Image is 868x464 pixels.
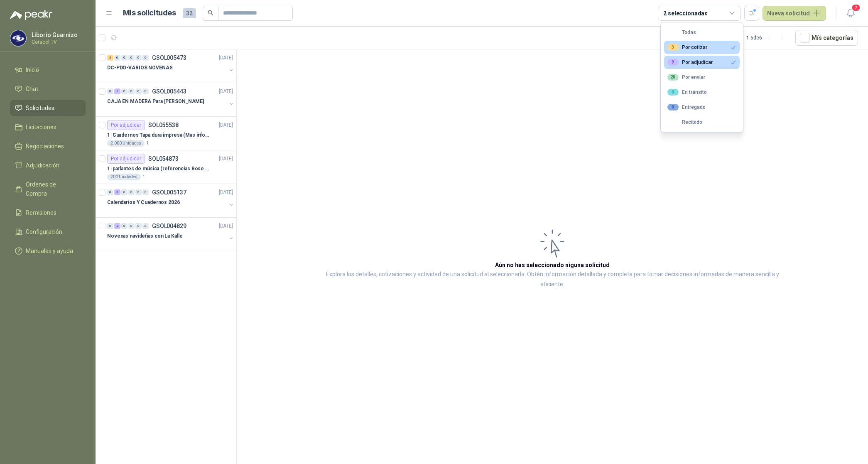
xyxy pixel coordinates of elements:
[664,115,740,129] button: Recibido
[107,154,145,164] div: Por adjudicar
[142,88,149,94] div: 0
[219,54,233,62] p: [DATE]
[851,4,861,12] span: 2
[26,180,78,198] span: Órdenes de Compra
[107,64,172,72] p: DC-PDO-VARIOS NOVENAS
[26,123,56,132] span: Licitaciones
[135,88,142,94] div: 0
[128,55,135,61] div: 0
[142,174,145,180] p: 1
[10,205,86,221] a: Remisiones
[26,227,62,236] span: Configuración
[107,199,180,206] p: Calendarios Y Cuadernos 2026
[664,86,740,99] button: 0En tránsito
[667,104,706,110] div: Entregado
[26,142,64,151] span: Negociaciones
[135,189,142,195] div: 0
[107,189,113,195] div: 0
[667,44,679,51] div: 3
[96,150,236,184] a: Por adjudicarSOL054873[DATE] 1 |parlantes de música (referencias Bose o Alexa) CON MARCACION 1 LO...
[26,246,73,255] span: Manuales y ayuda
[10,157,86,173] a: Adjudicación
[26,161,59,170] span: Adjudicación
[10,10,52,20] img: Logo peakr
[121,223,128,229] div: 0
[10,138,86,154] a: Negociaciones
[135,223,142,229] div: 0
[152,55,186,61] p: GSOL005473
[123,7,176,19] h1: Mis solicitudes
[664,41,740,54] button: 3Por cotizar
[128,88,135,94] div: 0
[667,29,696,35] div: Todas
[107,55,113,61] div: 3
[667,74,679,81] div: 20
[32,39,83,44] p: Caracol TV
[114,223,120,229] div: 2
[107,232,182,240] p: Novenas navideñas con La Kalle
[114,88,120,94] div: 2
[107,221,235,248] a: 0 2 0 0 0 0 GSOL004829[DATE] Novenas navideñas con La Kalle
[121,189,128,195] div: 0
[667,59,713,66] div: Por adjudicar
[843,6,858,21] button: 2
[114,55,120,61] div: 0
[746,31,789,44] div: 1 - 6 de 6
[667,59,679,66] div: 9
[219,155,233,163] p: [DATE]
[10,243,86,259] a: Manuales y ayuda
[135,55,142,61] div: 0
[107,53,235,79] a: 3 0 0 0 0 0 GSOL005473[DATE] DC-PDO-VARIOS NOVENAS
[146,140,149,147] p: 1
[219,189,233,196] p: [DATE]
[10,119,86,135] a: Licitaciones
[763,6,826,21] button: Nueva solicitud
[663,9,708,18] div: 2 seleccionadas
[107,88,113,94] div: 0
[667,74,705,81] div: Por enviar
[107,86,235,113] a: 0 2 0 0 0 0 GSOL005443[DATE] CAJA EN MADERA Para [PERSON_NAME]
[152,223,186,229] p: GSOL004829
[142,223,149,229] div: 0
[152,88,186,94] p: GSOL005443
[26,208,56,217] span: Remisiones
[148,122,179,128] p: SOL055538
[107,131,211,139] p: 1 | Cuadernos Tapa dura impresa (Mas informacion en el adjunto)
[664,56,740,69] button: 9Por adjudicar
[664,71,740,84] button: 20Por enviar
[142,189,149,195] div: 0
[10,30,26,46] img: Company Logo
[667,89,707,96] div: En tránsito
[107,187,235,214] a: 0 3 0 0 0 0 GSOL005137[DATE] Calendarios Y Cuadernos 2026
[121,55,128,61] div: 0
[26,103,54,113] span: Solicitudes
[26,65,39,74] span: Inicio
[32,32,83,38] p: Liborio Guarnizo
[667,119,702,125] div: Recibido
[26,84,38,93] span: Chat
[107,174,141,180] div: 200 Unidades
[107,98,204,106] p: CAJA EN MADERA Para [PERSON_NAME]
[219,88,233,96] p: [DATE]
[10,81,86,97] a: Chat
[10,62,86,78] a: Inicio
[208,10,213,16] span: search
[795,30,858,46] button: Mís categorías
[96,117,236,150] a: Por adjudicarSOL055538[DATE] 1 |Cuadernos Tapa dura impresa (Mas informacion en el adjunto)2.000 ...
[107,223,113,229] div: 0
[107,140,145,147] div: 2.000 Unidades
[10,100,86,116] a: Solicitudes
[107,120,145,130] div: Por adjudicar
[667,89,679,96] div: 0
[183,8,196,18] span: 32
[10,177,86,201] a: Órdenes de Compra
[320,270,785,290] p: Explora los detalles, cotizaciones y actividad de una solicitud al seleccionarla. Obtén informaci...
[107,165,211,173] p: 1 | parlantes de música (referencias Bose o Alexa) CON MARCACION 1 LOGO (Mas datos en el adjunto)
[219,222,233,230] p: [DATE]
[152,189,186,195] p: GSOL005137
[128,189,135,195] div: 0
[142,55,149,61] div: 0
[148,156,179,162] p: SOL054873
[495,260,610,270] h3: Aún no has seleccionado niguna solicitud
[667,104,679,110] div: 0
